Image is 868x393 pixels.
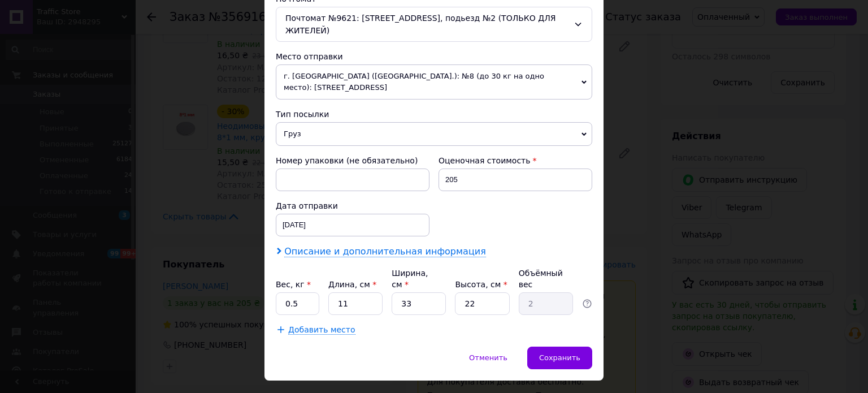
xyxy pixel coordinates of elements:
[288,325,355,335] span: Добавить место
[276,155,429,166] div: Номер упаковки (не обязательно)
[276,280,311,289] label: Вес, кг
[328,280,376,289] label: Длина, см
[276,52,343,61] span: Место отправки
[469,353,507,362] span: Отменить
[276,64,592,100] span: г. [GEOGRAPHIC_DATA] ([GEOGRAPHIC_DATA].): №8 (до 30 кг на одно место): [STREET_ADDRESS]
[392,269,428,289] label: Ширина, см
[276,200,429,211] div: Дата отправки
[276,122,592,146] span: Груз
[276,7,592,42] div: Почтомат №9621: [STREET_ADDRESS], подьезд №2 (ТОЛЬКО ДЛЯ ЖИТЕЛЕЙ)
[539,353,580,362] span: Сохранить
[276,110,329,119] span: Тип посылки
[284,246,486,257] span: Описание и дополнительная информация
[439,155,592,166] div: Оценочная стоимость
[455,280,507,289] label: Высота, см
[519,267,573,290] div: Объёмный вес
